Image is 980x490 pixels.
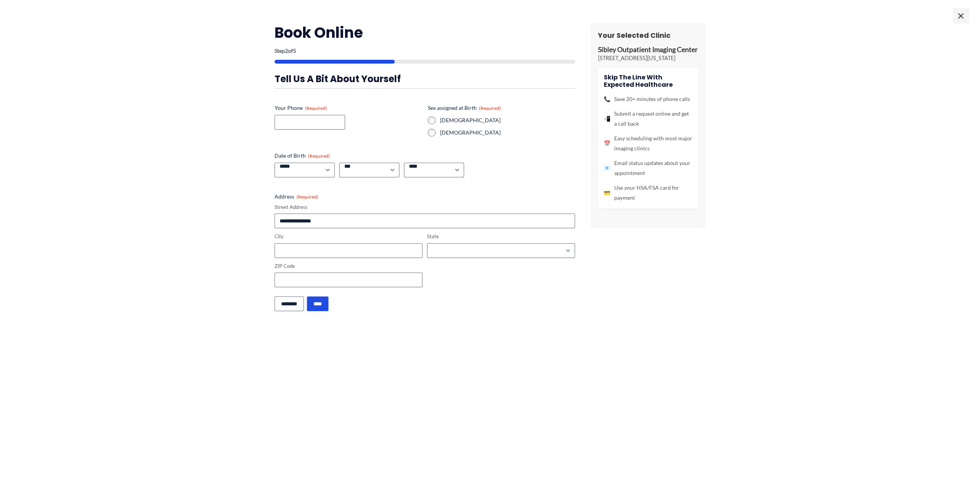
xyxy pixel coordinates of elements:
label: State [427,233,575,240]
span: × [953,8,968,23]
p: Sibley Outpatient Imaging Center [598,45,698,54]
span: (Required) [297,194,318,200]
h2: Book Online [275,23,575,42]
h4: Skip the line with Expected Healthcare [604,74,692,88]
h3: Tell us a bit about yourself [275,73,575,85]
label: Street Address [275,204,575,211]
p: [STREET_ADDRESS][US_STATE] [598,54,698,62]
label: [DEMOGRAPHIC_DATA] [440,116,575,124]
span: 💳 [604,188,610,198]
span: 📅 [604,138,610,148]
li: Easy scheduling with most major imaging clinics [604,133,692,153]
li: Email status updates about your appointment [604,158,692,178]
span: 📞 [604,94,610,104]
h3: Your Selected Clinic [598,31,698,40]
legend: Sex assigned at Birth [428,104,501,112]
label: ZIP Code [275,263,422,270]
span: (Required) [308,153,330,159]
span: (Required) [305,105,327,111]
label: City [275,233,422,240]
legend: Address [275,193,318,200]
span: 2 [285,47,288,54]
legend: Date of Birth [275,152,330,160]
li: Use your HSA/FSA card for payment [604,183,692,203]
span: 5 [293,47,296,54]
span: (Required) [479,105,501,111]
label: [DEMOGRAPHIC_DATA] [440,129,575,136]
p: Step of [275,48,575,54]
span: 📲 [604,114,610,124]
li: Submit a request online and get a call back [604,109,692,129]
li: Save 20+ minutes of phone calls [604,94,692,104]
label: Your Phone [275,104,422,112]
span: 📧 [604,163,610,173]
